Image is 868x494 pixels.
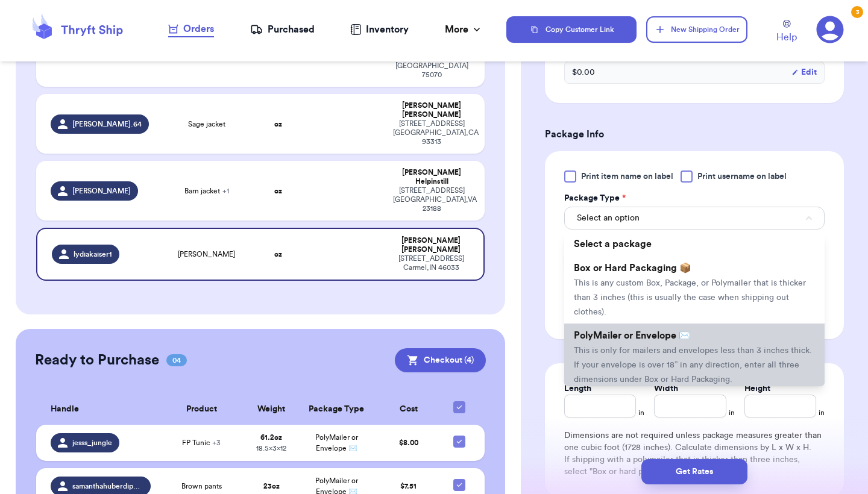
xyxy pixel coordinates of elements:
span: This is only for mailers and envelopes less than 3 inches thick. If your envelope is over 18” in ... [574,346,812,384]
th: Cost [376,394,441,425]
a: Purchased [250,22,315,37]
span: Print item name on label [581,170,673,183]
a: Help [776,20,797,45]
span: Help [776,30,797,45]
span: $ 0.00 [572,66,595,78]
h2: Ready to Purchase [35,351,159,370]
label: Height [744,383,770,395]
div: [PERSON_NAME] Helpinstill [393,168,470,186]
button: Edit [791,66,817,78]
a: 3 [816,16,844,43]
div: [STREET_ADDRESS] [GEOGRAPHIC_DATA] , VA 23188 [393,186,470,213]
th: Product [158,394,245,425]
div: More [445,22,483,37]
span: This is any custom Box, Package, or Polymailer that is thicker than 3 inches (this is usually the... [574,279,806,316]
label: Length [564,383,591,395]
span: Print username on label [697,170,787,183]
span: jesss_jungle [72,438,112,448]
h3: Package Info [545,127,844,142]
span: [PERSON_NAME] [178,249,235,259]
strong: 61.2 oz [260,434,282,441]
div: 3 [851,6,863,18]
span: in [638,408,644,417]
span: [PERSON_NAME].64 [72,119,142,129]
label: Width [654,383,678,395]
th: Weight [245,394,298,425]
button: New Shipping Order [646,16,747,43]
span: lydiakaiser1 [74,249,112,259]
span: Select an option [577,212,640,224]
label: Package Type [564,192,626,204]
button: Get Rates [641,459,747,484]
span: + 1 [222,187,229,195]
div: [STREET_ADDRESS] [GEOGRAPHIC_DATA] , CA 93313 [393,119,470,146]
span: [PERSON_NAME] [72,186,131,196]
span: 18.5 x 3 x 12 [256,445,286,452]
span: Barn jacket [184,186,229,196]
button: Select an option [564,207,825,230]
span: $ 8.00 [399,439,418,446]
div: [PERSON_NAME] [PERSON_NAME] [393,101,470,119]
span: samanthahuberdippold [72,481,143,491]
span: Brown pants [181,481,222,491]
span: in [729,408,735,417]
span: Handle [51,403,79,416]
span: Select a package [574,239,652,249]
a: Inventory [350,22,409,37]
span: PolyMailer or Envelope ✉️ [574,331,691,340]
div: Dimensions are not required unless package measures greater than one cubic foot (1728 inches). Ca... [564,430,825,478]
span: 04 [166,354,187,366]
div: [PERSON_NAME] [PERSON_NAME] [393,236,469,254]
strong: oz [274,120,282,128]
span: FP Tunic [182,438,221,448]
button: Copy Customer Link [506,16,637,43]
span: Sage jacket [188,119,225,129]
span: PolyMailer or Envelope ✉️ [315,434,358,452]
div: Orders [168,22,214,36]
th: Package Type [297,394,376,425]
strong: oz [274,187,282,195]
span: + 3 [212,439,221,446]
button: Checkout (4) [395,348,486,372]
div: [STREET_ADDRESS] Carmel , IN 46033 [393,254,469,272]
span: Box or Hard Packaging 📦 [574,263,691,273]
strong: oz [274,251,282,258]
span: in [819,408,825,417]
span: $ 7.51 [400,483,417,490]
strong: 23 oz [263,483,280,490]
a: Orders [168,22,214,37]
